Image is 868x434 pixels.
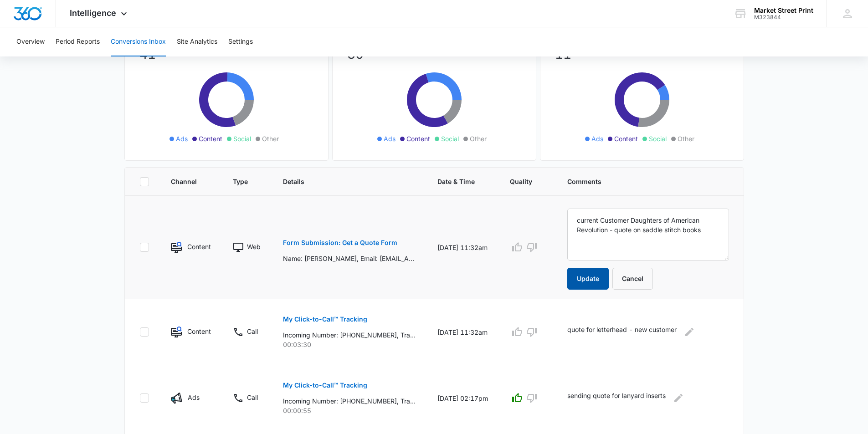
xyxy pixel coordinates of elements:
[247,242,261,251] p: Web
[171,177,198,186] span: Channel
[754,14,813,20] div: account id
[188,393,200,402] p: Ads
[614,134,638,143] span: Content
[649,134,667,143] span: Social
[187,242,211,251] p: Content
[441,134,459,143] span: Social
[510,177,532,186] span: Quality
[612,268,653,290] button: Cancel
[283,232,397,254] button: Form Submission: Get a Quote Form
[283,330,416,340] p: Incoming Number: [PHONE_NUMBER], Tracking Number: [PHONE_NUMBER], Ring To: [PHONE_NUMBER], Caller...
[426,299,499,365] td: [DATE] 11:32am
[262,134,279,143] span: Other
[283,240,397,246] p: Form Submission: Get a Quote Form
[671,391,686,405] button: Edit Comments
[283,316,367,322] p: My Click-to-Call™ Tracking
[283,308,367,330] button: My Click-to-Call™ Tracking
[437,177,475,186] span: Date & Time
[233,177,248,186] span: Type
[567,177,716,186] span: Comments
[176,134,188,143] span: Ads
[591,134,603,143] span: Ads
[682,325,697,339] button: Edit Comments
[111,27,166,56] button: Conversions Inbox
[567,325,677,339] p: quote for letterhead - new customer
[199,134,222,143] span: Content
[16,27,45,56] button: Overview
[567,391,666,405] p: sending quote for lanyard inserts
[283,340,416,349] p: 00:03:30
[426,365,499,431] td: [DATE] 02:17pm
[283,396,416,406] p: Incoming Number: [PHONE_NUMBER], Tracking Number: [PHONE_NUMBER], Ring To: [PHONE_NUMBER], Caller...
[177,27,217,56] button: Site Analytics
[70,8,116,18] span: Intelligence
[228,27,253,56] button: Settings
[406,134,430,143] span: Content
[384,134,395,143] span: Ads
[754,7,813,14] div: account name
[470,134,487,143] span: Other
[283,406,416,415] p: 00:00:55
[56,27,100,56] button: Period Reports
[247,393,258,402] p: Call
[283,254,416,263] p: Name: [PERSON_NAME], Email: [EMAIL_ADDRESS][DOMAIN_NAME], Phone: [PHONE_NUMBER], How can we help?...
[283,177,402,186] span: Details
[283,374,367,396] button: My Click-to-Call™ Tracking
[678,134,694,143] span: Other
[247,327,258,336] p: Call
[187,327,211,336] p: Content
[233,134,251,143] span: Social
[567,268,609,290] button: Update
[426,196,499,299] td: [DATE] 11:32am
[283,382,367,388] p: My Click-to-Call™ Tracking
[567,209,729,260] textarea: current Customer Daughters of American Revolution - quote on saddle stitch books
